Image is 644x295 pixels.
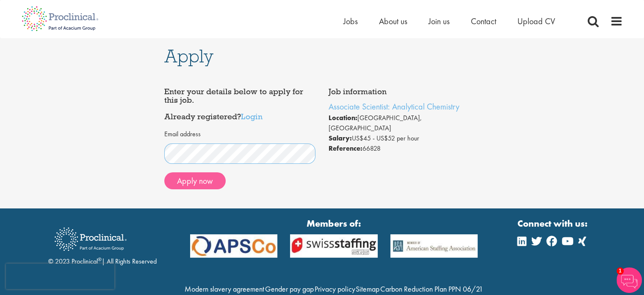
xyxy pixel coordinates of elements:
[380,284,483,294] a: Carbon Reduction Plan PPN 06/21
[164,129,201,139] label: Email address
[184,234,284,258] img: APSCo
[241,111,263,121] a: Login
[329,134,352,143] strong: Salary:
[471,16,496,27] a: Contact
[379,16,407,27] a: About us
[48,221,157,267] div: © 2023 Proclinical | All Rights Reserved
[6,264,114,289] iframe: reCAPTCHA
[48,222,133,257] img: Proclinical Recruitment
[329,113,357,122] strong: Location:
[329,144,362,153] strong: Reference:
[265,284,314,294] a: Gender pay gap
[329,101,459,112] a: Associate Scientist: Analytical Chemistry
[616,267,642,293] img: Chatbot
[98,256,102,263] sup: ®
[185,284,264,294] a: Modern slavery agreement
[517,16,555,27] a: Upload CV
[164,45,213,67] span: Apply
[329,87,480,96] h4: Job information
[190,217,478,230] strong: Members of:
[329,133,480,143] li: US$45 - US$52 per hour
[284,234,384,258] img: APSCo
[616,267,624,275] span: 1
[343,16,358,27] a: Jobs
[329,143,480,154] li: 66828
[384,234,484,258] img: APSCo
[164,172,226,189] button: Apply now
[517,217,589,230] strong: Connect with us:
[314,284,355,294] a: Privacy policy
[329,113,480,133] li: [GEOGRAPHIC_DATA], [GEOGRAPHIC_DATA]
[164,87,316,121] h4: Enter your details below to apply for this job. Already registered?
[356,284,379,294] a: Sitemap
[428,16,450,27] a: Join us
